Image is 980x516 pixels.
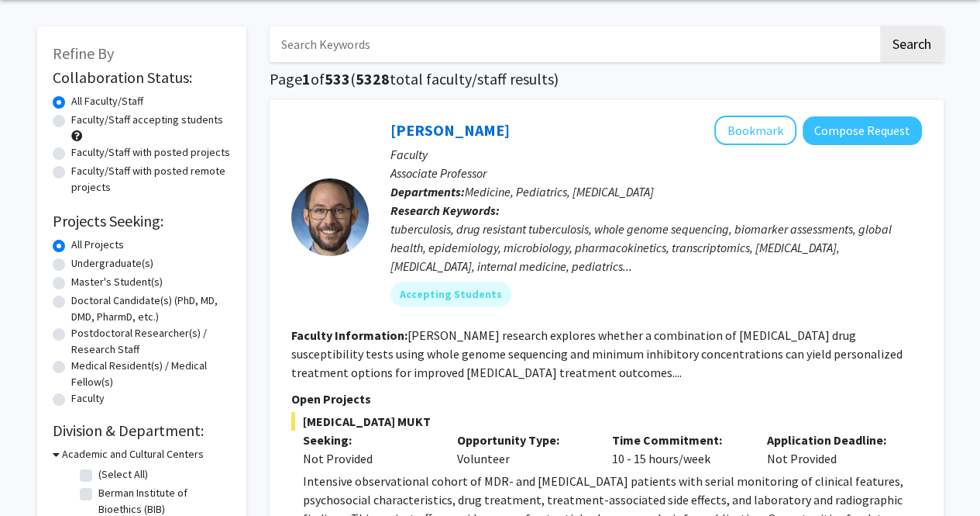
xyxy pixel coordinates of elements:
[390,120,510,140] a: [PERSON_NAME]
[53,68,231,87] h2: Collaboration Status:
[291,390,922,408] p: Open Projects
[291,327,407,343] b: Faculty Information:
[53,212,231,230] h2: Projects Seeking:
[98,466,148,483] label: (Select All)
[803,116,922,145] button: Compose Request to Jeffrey Tornheim
[612,431,744,449] p: Time Commitment:
[465,184,654,199] span: Medicine, Pediatrics, [MEDICAL_DATA]
[71,163,231,196] label: Faculty/Staff with posted remote projects
[356,69,390,88] span: 5328
[71,274,163,290] label: Master's Student(s)
[767,431,899,449] p: Application Deadline:
[53,43,114,63] span: Refine By
[71,293,231,325] label: Doctoral Candidate(s) (PhD, MD, DMD, PharmD, etc.)
[390,164,922,182] p: Associate Professor
[71,255,153,272] label: Undergraduate(s)
[457,431,589,449] p: Opportunity Type:
[390,203,500,218] b: Research Keywords:
[71,237,124,253] label: All Projects
[71,93,143,109] label: All Faculty/Staff
[755,431,910,468] div: Not Provided
[390,145,922,164] p: Faculty
[270,70,944,88] h1: Page of ( total faculty/staff results)
[445,431,600,468] div: Volunteer
[270,26,878,62] input: Search Keywords
[714,116,796,145] button: Add Jeffrey Tornheim to Bookmarks
[71,358,231,390] label: Medical Resident(s) / Medical Fellow(s)
[71,144,230,161] label: Faculty/Staff with posted projects
[303,431,435,449] p: Seeking:
[71,390,105,407] label: Faculty
[71,112,223,128] label: Faculty/Staff accepting students
[600,431,755,468] div: 10 - 15 hours/week
[12,446,66,504] iframe: Chat
[62,446,204,462] h3: Academic and Cultural Centers
[390,282,511,306] mat-chip: Accepting Students
[302,69,311,88] span: 1
[880,26,944,62] button: Search
[291,327,903,380] fg-read-more: [PERSON_NAME] research explores whether a combination of [MEDICAL_DATA] drug susceptibility tests...
[303,449,435,468] div: Not Provided
[325,69,350,88] span: 533
[390,220,922,275] div: tuberculosis, drug resistant tuberculosis, whole genome sequencing, biomarker assessments, global...
[291,412,922,431] span: [MEDICAL_DATA] MUKT
[390,184,465,199] b: Departments:
[71,325,231,358] label: Postdoctoral Researcher(s) / Research Staff
[53,421,231,440] h2: Division & Department:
